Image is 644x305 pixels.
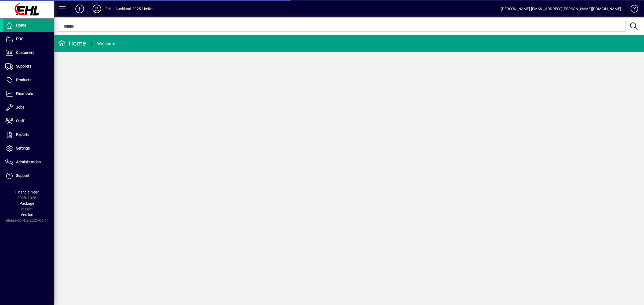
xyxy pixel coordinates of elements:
[3,60,54,73] a: Suppliers
[15,190,39,194] span: Financial Year
[16,78,31,82] span: Products
[88,4,105,14] button: Profile
[20,201,34,206] span: Package
[3,32,54,46] a: POS
[21,213,33,217] span: Version
[3,87,54,101] a: Financials
[58,39,86,48] div: Home
[16,23,26,27] span: Home
[3,142,54,155] a: Settings
[3,128,54,142] a: Reports
[3,46,54,59] a: Customers
[105,5,155,13] div: EHL - Auckland 2025 Limited
[71,4,88,14] button: Add
[3,169,54,183] a: Support
[16,105,24,109] span: Jobs
[16,91,33,96] span: Financials
[16,173,30,178] span: Support
[501,5,621,13] div: [PERSON_NAME] [EMAIL_ADDRESS][PERSON_NAME][DOMAIN_NAME]
[16,146,30,150] span: Settings
[16,64,31,68] span: Suppliers
[3,155,54,169] a: Administration
[3,73,54,87] a: Products
[627,1,637,18] a: Knowledge Base
[97,39,115,48] div: Welcome
[16,50,34,55] span: Customers
[16,119,24,123] span: Staff
[16,160,41,164] span: Administration
[16,37,23,41] span: POS
[3,101,54,114] a: Jobs
[16,132,29,137] span: Reports
[3,114,54,128] a: Staff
